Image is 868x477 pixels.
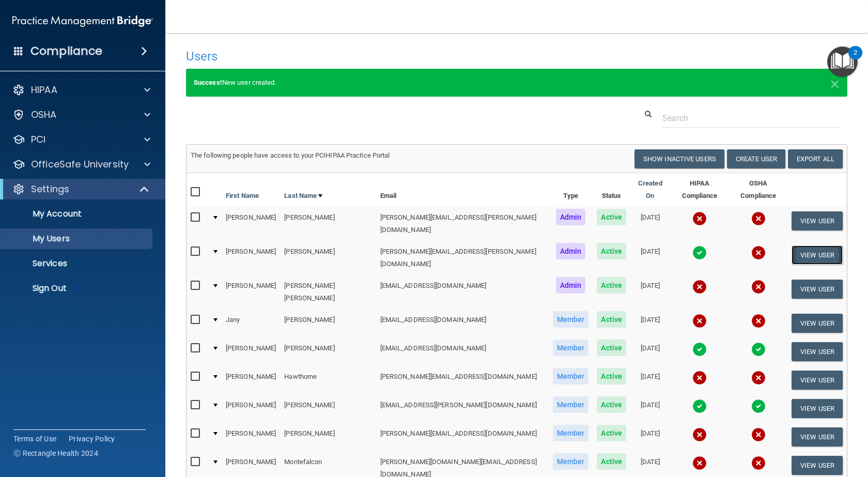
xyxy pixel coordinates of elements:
a: Last Name [284,190,322,202]
p: OSHA [31,109,57,121]
td: [PERSON_NAME] [222,207,280,241]
a: First Name [226,190,259,202]
span: Admin [556,277,586,294]
img: cross.ca9f0e7f.svg [692,456,707,470]
td: [PERSON_NAME] [280,337,376,366]
td: [DATE] [630,241,670,275]
button: Close [830,76,840,89]
img: cross.ca9f0e7f.svg [692,280,707,294]
button: Create User [727,149,785,168]
button: View User [792,456,843,475]
span: × [830,72,840,93]
td: [PERSON_NAME][EMAIL_ADDRESS][PERSON_NAME][DOMAIN_NAME] [376,241,549,275]
th: Status [593,173,630,207]
a: Terms of Use [13,434,56,444]
td: [DATE] [630,423,670,451]
span: Active [597,425,626,441]
h4: Compliance [30,44,102,58]
span: Active [597,311,626,328]
button: View User [792,245,843,265]
td: [PERSON_NAME][EMAIL_ADDRESS][DOMAIN_NAME] [376,423,549,451]
p: HIPAA [31,84,57,96]
td: Hawthorne [280,366,376,394]
td: [PERSON_NAME] [222,275,280,309]
td: [EMAIL_ADDRESS][PERSON_NAME][DOMAIN_NAME] [376,394,549,423]
button: View User [792,280,843,299]
img: cross.ca9f0e7f.svg [751,245,766,260]
td: [PERSON_NAME] [222,337,280,366]
td: [PERSON_NAME] [280,241,376,275]
span: Member [553,425,589,441]
td: [PERSON_NAME] [280,423,376,451]
th: HIPAA Compliance [670,173,730,207]
button: View User [792,399,843,418]
th: OSHA Compliance [729,173,787,207]
td: [DATE] [630,366,670,394]
p: Settings [31,183,69,195]
a: PCI [12,133,150,146]
button: View User [792,342,843,361]
img: cross.ca9f0e7f.svg [751,371,766,385]
img: PMB logo [12,11,153,32]
span: Admin [556,209,586,225]
span: Active [597,453,626,470]
td: Jany [222,309,280,337]
iframe: Drift Widget Chat Controller [689,404,856,445]
span: The following people have access to your PCIHIPAA Practice Portal [191,151,390,159]
td: [PERSON_NAME] [222,241,280,275]
p: PCI [31,133,45,146]
span: Active [597,243,626,259]
input: Search [662,109,840,128]
span: Admin [556,243,586,259]
p: My Users [7,234,148,244]
a: OSHA [12,109,150,121]
span: Active [597,277,626,294]
img: tick.e7d51cea.svg [692,342,707,357]
button: View User [792,314,843,333]
th: Type [549,173,593,207]
img: tick.e7d51cea.svg [692,245,707,260]
p: OfficeSafe University [31,158,129,171]
td: [PERSON_NAME] [222,366,280,394]
td: [PERSON_NAME][EMAIL_ADDRESS][PERSON_NAME][DOMAIN_NAME] [376,207,549,241]
span: Ⓒ Rectangle Health 2024 [13,448,98,458]
span: Active [597,396,626,413]
p: Services [7,258,148,269]
div: 2 [854,53,857,66]
img: tick.e7d51cea.svg [751,342,766,357]
img: tick.e7d51cea.svg [751,399,766,413]
td: [DATE] [630,337,670,366]
img: cross.ca9f0e7f.svg [751,280,766,294]
p: My Account [7,209,148,219]
td: [PERSON_NAME] [280,207,376,241]
td: [DATE] [630,309,670,337]
img: cross.ca9f0e7f.svg [692,314,707,328]
a: OfficeSafe University [12,158,150,171]
button: Show Inactive Users [634,149,724,168]
td: [PERSON_NAME] [222,394,280,423]
td: [PERSON_NAME] [280,394,376,423]
td: [EMAIL_ADDRESS][DOMAIN_NAME] [376,275,549,309]
td: [DATE] [630,394,670,423]
img: tick.e7d51cea.svg [692,399,707,413]
span: Member [553,340,589,356]
button: Open Resource Center, 2 new notifications [827,47,858,77]
span: Member [553,396,589,413]
td: [PERSON_NAME] [PERSON_NAME] [280,275,376,309]
td: [EMAIL_ADDRESS][DOMAIN_NAME] [376,309,549,337]
td: [PERSON_NAME] [280,309,376,337]
span: Member [553,311,589,328]
a: Settings [12,183,150,195]
img: cross.ca9f0e7f.svg [751,456,766,470]
p: Sign Out [7,283,148,294]
img: cross.ca9f0e7f.svg [692,211,707,226]
img: cross.ca9f0e7f.svg [692,371,707,385]
span: Member [553,453,589,470]
td: [EMAIL_ADDRESS][DOMAIN_NAME] [376,337,549,366]
td: [DATE] [630,207,670,241]
button: View User [792,371,843,390]
div: New user created. [186,69,847,97]
button: View User [792,211,843,230]
a: Privacy Policy [69,434,115,444]
span: Member [553,368,589,384]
